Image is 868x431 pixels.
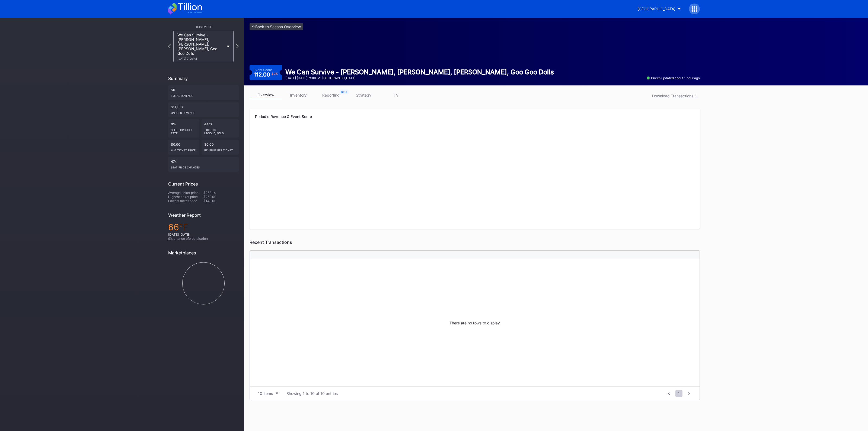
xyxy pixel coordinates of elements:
div: Event Score [254,68,272,72]
span: ℉ [179,222,188,232]
span: 1 [675,390,682,397]
div: $0.00 [202,140,239,155]
div: Sell Through Rate [171,126,197,135]
div: Marketplaces [168,250,239,256]
svg: Chart title [255,128,694,183]
svg: Chart title [168,260,239,307]
div: 474 [168,157,239,172]
div: Weather Report [168,212,239,218]
div: 10 items [258,391,273,396]
div: $752.00 [203,195,239,199]
div: Revenue per ticket [204,146,236,152]
div: 9 % chance of precipitation [168,237,239,241]
div: $0 [168,85,239,100]
div: Highest ticket price [168,195,203,199]
div: Lowest ticket price [168,199,203,203]
div: Avg ticket price [171,146,197,152]
div: 2 % [274,72,278,75]
div: Current Prices [168,181,239,187]
div: 112.00 [254,72,278,77]
div: 0% [168,119,199,138]
div: This Event [168,25,239,28]
div: [GEOGRAPHIC_DATA] [637,7,675,11]
div: 66 [168,222,239,232]
button: Download Transactions [649,92,700,100]
div: [DATE] [DATE] 7:00PM | [GEOGRAPHIC_DATA] [285,76,554,80]
div: [DATE] 7:00PM [177,57,224,60]
div: Summary [168,76,239,81]
div: There are no rows to display [250,259,700,387]
div: Total Revenue [171,92,236,97]
a: TV [380,91,412,99]
a: strategy [347,91,380,99]
div: Average ticket price [168,191,203,195]
a: inventory [282,91,315,99]
div: 44/0 [202,119,239,138]
button: 10 items [255,390,281,397]
div: Prices updated about 1 hour ago [647,76,700,80]
div: We Can Survive - [PERSON_NAME], [PERSON_NAME], [PERSON_NAME], Goo Goo Dolls [177,33,224,60]
div: Download Transactions [652,94,697,98]
a: reporting [315,91,347,99]
a: overview [250,91,282,99]
svg: Chart title [255,183,694,223]
div: $0.00 [168,140,199,155]
div: seat price changes [171,164,236,169]
div: Unsold Revenue [171,109,236,114]
div: Periodic Revenue & Event Score [255,114,694,119]
button: [GEOGRAPHIC_DATA] [633,4,685,14]
div: $253.14 [203,191,239,195]
a: <-Back to Season Overview [250,23,303,30]
div: Tickets Unsold/Sold [204,126,236,135]
div: $148.00 [203,199,239,203]
div: We Can Survive - [PERSON_NAME], [PERSON_NAME], [PERSON_NAME], Goo Goo Dolls [285,68,554,76]
div: $11,138 [168,102,239,117]
div: Showing 1 to 10 of 10 entries [286,391,338,396]
div: [DATE] [DATE] [168,232,239,237]
div: Recent Transactions [250,240,700,245]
